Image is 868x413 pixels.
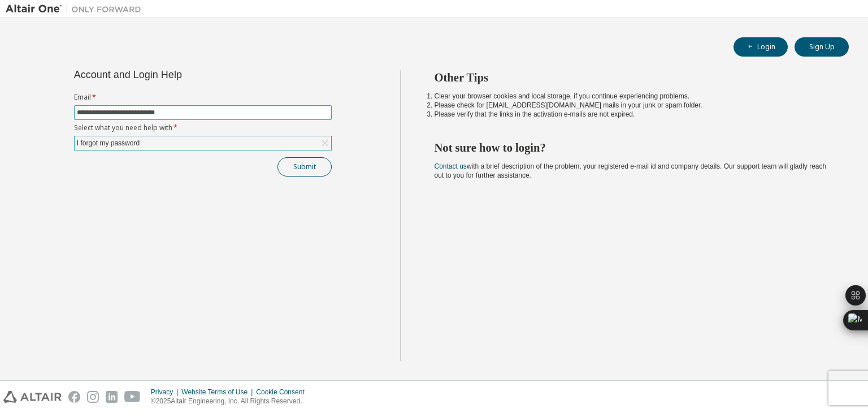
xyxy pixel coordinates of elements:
[124,391,141,403] img: youtube.svg
[734,37,788,57] button: Login
[74,123,332,132] label: Select what you need help with
[68,391,80,403] img: facebook.svg
[75,136,331,150] div: I forgot my password
[277,157,332,177] button: Submit
[151,397,311,406] p: © 2025 Altair Engineering, Inc. All Rights Reserved.
[74,70,280,79] div: Account and Login Help
[75,137,141,149] div: I forgot my password
[435,70,829,85] h2: Other Tips
[435,162,827,179] span: with a brief description of the problem, your registered e-mail id and company details. Our suppo...
[3,391,62,403] img: altair_logo.svg
[795,37,849,57] button: Sign Up
[435,162,467,170] a: Contact us
[181,388,256,397] div: Website Terms of Use
[435,92,829,101] li: Clear your browser cookies and local storage, if you continue experiencing problems.
[6,3,147,15] img: Altair One
[106,391,118,403] img: linkedin.svg
[435,140,829,155] h2: Not sure how to login?
[256,388,311,397] div: Cookie Consent
[435,101,829,110] li: Please check for [EMAIL_ADDRESS][DOMAIN_NAME] mails in your junk or spam folder.
[74,93,332,102] label: Email
[87,391,99,403] img: instagram.svg
[435,110,829,119] li: Please verify that the links in the activation e-mails are not expired.
[151,388,181,397] div: Privacy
